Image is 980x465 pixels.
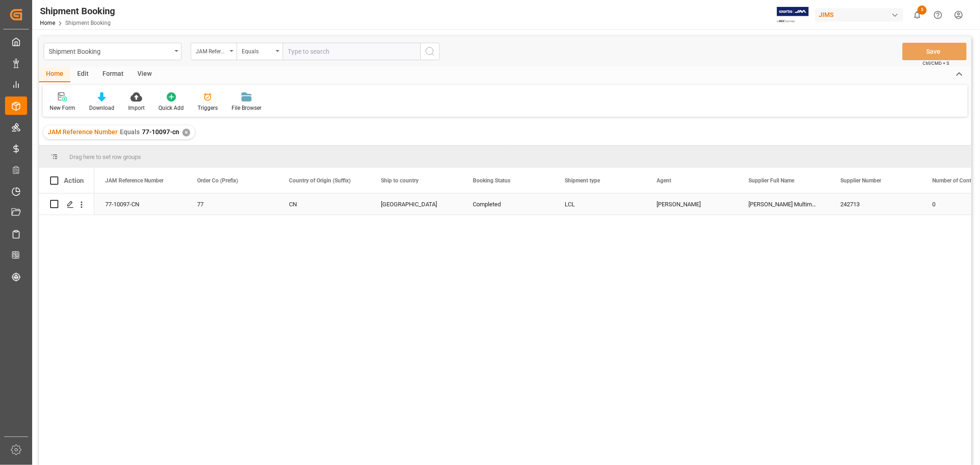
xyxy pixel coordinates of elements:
[196,45,227,56] div: JAM Reference Number
[283,43,420,60] input: Type to search
[49,45,171,57] div: Shipment Booking
[289,194,359,215] div: CN
[197,177,238,184] span: Order Co (Prefix)
[130,67,159,82] div: View
[907,5,928,25] button: show 5 new notifications
[159,104,184,112] div: Quick Add
[381,194,451,215] div: [GEOGRAPHIC_DATA]
[70,67,96,82] div: Edit
[748,177,794,184] span: Supplier Full Name
[182,129,190,136] div: ✕
[737,193,829,215] div: [PERSON_NAME] Multimedia [GEOGRAPHIC_DATA]
[923,60,949,67] span: Ctrl/CMD + S
[232,104,261,112] div: File Browser
[420,43,440,60] button: search button
[237,43,283,60] button: open menu
[142,128,179,136] span: 77-10097-cn
[381,177,419,184] span: Ship to country
[657,194,726,215] div: [PERSON_NAME]
[918,6,927,15] span: 5
[48,128,118,136] span: JAM Reference Number
[94,193,186,215] div: 77-10097-CN
[829,193,921,215] div: 242713
[657,177,671,184] span: Agent
[40,4,115,18] div: Shipment Booking
[928,5,948,25] button: Help Center
[40,20,55,26] a: Home
[64,176,84,185] div: Action
[815,8,903,22] div: JIMS
[128,104,145,112] div: Import
[473,194,543,215] div: Completed
[198,104,218,112] div: Triggers
[89,104,114,112] div: Download
[50,104,75,112] div: New Form
[565,177,600,184] span: Shipment type
[565,194,634,215] div: LCL
[815,6,907,23] button: JIMS
[44,43,181,60] button: open menu
[69,153,141,160] span: Drag here to set row groups
[39,193,94,215] div: Press SPACE to select this row.
[96,67,130,82] div: Format
[840,177,881,184] span: Supplier Number
[289,177,351,184] span: Country of Origin (Suffix)
[39,67,70,82] div: Home
[197,194,267,215] div: 77
[473,177,510,184] span: Booking Status
[902,43,967,60] button: Save
[242,45,273,56] div: Equals
[191,43,237,60] button: open menu
[120,128,140,136] span: Equals
[105,177,164,184] span: JAM Reference Number
[777,7,809,23] img: Exertis%20JAM%20-%20Email%20Logo.jpg_1722504956.jpg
